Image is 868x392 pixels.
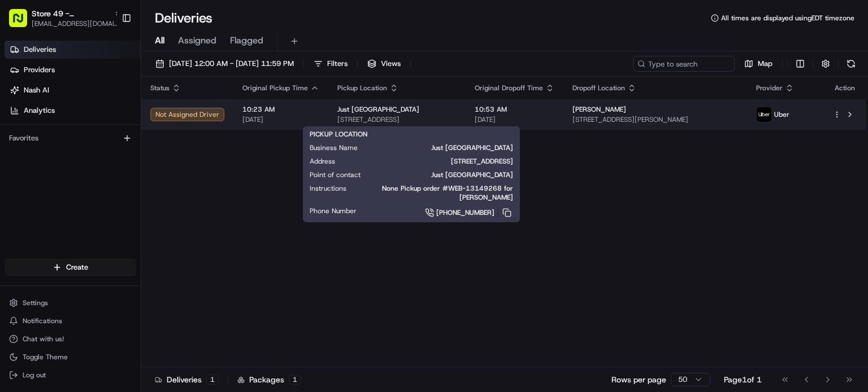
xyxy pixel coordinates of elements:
[381,59,401,69] span: Views
[572,105,626,114] span: [PERSON_NAME]
[5,102,141,120] a: Analytics
[11,107,32,127] img: 1736555255976-a54dd68f-1ca7-489b-9aae-adbdc363a1c4
[774,110,789,119] span: Uber
[379,170,513,179] span: Just [GEOGRAPHIC_DATA]
[94,205,98,214] span: •
[5,5,117,32] button: Store 49 - [GEOGRAPHIC_DATA] (Just Salad)[EMAIL_ADDRESS][DOMAIN_NAME]
[11,253,20,262] div: 📗
[80,279,137,288] a: Powered byPylon
[23,205,32,214] img: 1736555255976-a54dd68f-1ca7-489b-9aae-adbdc363a1c4
[833,83,857,93] div: Action
[23,298,48,307] span: Settings
[310,184,346,193] span: Instructions
[375,206,513,219] a: [PHONE_NUMBER]
[721,14,854,23] span: All times are displayed using EDT timezone
[169,59,294,69] span: [DATE] 12:00 AM - [DATE] 11:59 PM
[96,174,99,183] span: •
[310,130,367,139] span: PICKUP LOCATION
[11,45,206,63] p: Welcome 👋
[310,206,357,215] span: Phone Number
[230,34,263,47] span: Flagged
[23,371,46,380] span: Log out
[5,81,141,99] a: Nash AI
[32,19,122,28] button: [EMAIL_ADDRESS][DOMAIN_NAME]
[107,252,181,263] span: API Documentation
[310,157,335,166] span: Address
[376,143,513,152] span: Just [GEOGRAPHIC_DATA]
[66,262,88,272] span: Create
[475,115,554,124] span: [DATE]
[5,41,141,59] a: Deliveries
[206,375,219,385] div: 1
[150,83,170,93] span: Status
[102,174,125,183] span: [DATE]
[96,253,105,262] div: 💻
[475,105,554,114] span: 10:53 AM
[23,316,62,325] span: Notifications
[155,9,212,27] h1: Deliveries
[436,208,494,217] span: [PHONE_NUMBER]
[35,205,92,214] span: [PERSON_NAME]
[51,118,155,127] div: We're available if you need us!
[327,59,348,69] span: Filters
[24,65,55,75] span: Providers
[5,349,136,365] button: Toggle Theme
[24,107,44,127] img: 1724597045416-56b7ee45-8013-43a0-a6f9-03cb97ddad50
[572,83,625,93] span: Dropoff Location
[29,72,186,84] input: Clear
[310,143,358,152] span: Business Name
[178,34,216,47] span: Assigned
[11,164,29,182] img: Klarizel Pensader
[23,175,32,184] img: 1736555255976-a54dd68f-1ca7-489b-9aae-adbdc363a1c4
[337,83,387,93] span: Pickup Location
[310,170,361,179] span: Point of contact
[337,115,457,124] span: [STREET_ADDRESS]
[724,374,762,385] div: Page 1 of 1
[611,374,666,385] p: Rows per page
[150,56,299,72] button: [DATE] 12:00 AM - [DATE] 11:59 PM
[155,34,164,47] span: All
[23,334,64,343] span: Chat with us!
[242,105,319,114] span: 10:23 AM
[572,115,738,124] span: [STREET_ADDRESS][PERSON_NAME]
[5,331,136,347] button: Chat with us!
[5,258,136,276] button: Create
[24,105,55,116] span: Analytics
[633,56,735,72] input: Type to search
[756,83,783,93] span: Provider
[362,56,406,72] button: Views
[5,129,136,147] div: Favorites
[5,313,136,329] button: Notifications
[7,247,91,267] a: 📗Knowledge Base
[5,295,136,311] button: Settings
[155,374,219,385] div: Deliveries
[5,61,141,79] a: Providers
[23,353,68,362] span: Toggle Theme
[353,157,513,166] span: [STREET_ADDRESS]
[757,107,771,122] img: uber-new-logo.jpeg
[5,367,136,383] button: Log out
[758,59,772,69] span: Map
[11,11,34,33] img: Nash
[35,174,93,183] span: Klarizel Pensader
[309,56,353,72] button: Filters
[32,8,110,19] button: Store 49 - [GEOGRAPHIC_DATA] (Just Salad)
[24,85,49,95] span: Nash AI
[337,105,419,114] span: Just [GEOGRAPHIC_DATA]
[475,83,543,93] span: Original Dropoff Time
[91,247,186,267] a: 💻API Documentation
[739,56,778,72] button: Map
[24,45,56,55] span: Deliveries
[289,375,301,385] div: 1
[11,146,76,155] div: Past conversations
[112,279,137,288] span: Pylon
[51,107,185,118] div: Start new chat
[843,56,859,72] button: Refresh
[175,144,206,157] button: See all
[100,205,123,214] span: [DATE]
[364,184,513,202] span: None Pickup order #WEB-13149268 for [PERSON_NAME]
[242,115,319,124] span: [DATE]
[242,83,308,93] span: Original Pickup Time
